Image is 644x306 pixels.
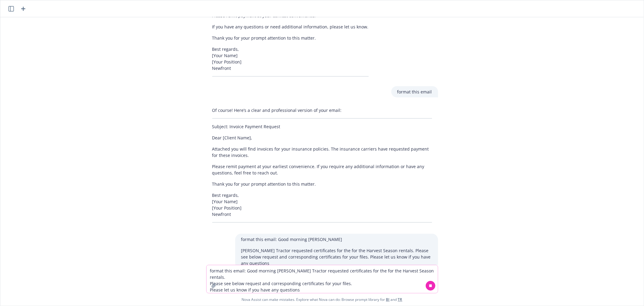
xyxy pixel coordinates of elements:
[397,89,432,95] p: format this email
[386,297,390,302] a: BI
[212,24,369,30] p: If you have any questions or need additional information, please let us know.
[212,163,432,176] p: Please remit payment at your earliest convenience. If you require any additional information or h...
[212,35,369,41] p: Thank you for your prompt attention to this matter.
[212,181,432,187] p: Thank you for your prompt attention to this matter.
[212,192,432,217] p: Best regards, [Your Name] [Your Position] Newfront
[212,46,369,71] p: Best regards, [Your Name] [Your Position] Newfront
[241,236,432,243] p: format this email: Good morning [PERSON_NAME]
[212,146,432,158] p: Attached you will find invoices for your insurance policies. The insurance carriers have requeste...
[212,123,432,130] p: Subject: Invoice Payment Request
[212,135,432,141] p: Dear [Client Name],
[212,107,432,113] p: Of course! Here’s a clear and professional version of your email:
[3,293,641,306] span: Nova Assist can make mistakes. Explore what Nova can do: Browse prompt library for and
[398,297,402,302] a: TR
[241,247,432,266] p: [PERSON_NAME] Tractor requested certificates for the for the Harvest Season rentals. Please see b...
